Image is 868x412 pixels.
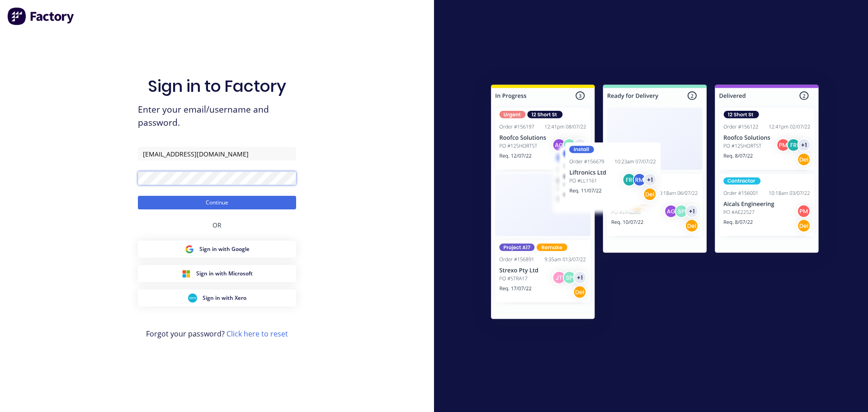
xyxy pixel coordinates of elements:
[196,270,253,278] span: Sign in with Microsoft
[138,196,296,209] button: Continue
[471,66,839,341] img: Sign in
[146,328,288,339] span: Forgot your password?
[138,265,296,282] button: Microsoft Sign inSign in with Microsoft
[148,76,286,96] h1: Sign in to Factory
[138,289,296,307] button: Xero Sign inSign in with Xero
[138,147,296,161] input: Email/Username
[226,329,288,339] a: Click here to reset
[212,209,222,241] div: OR
[138,103,296,129] span: Enter your email/username and password.
[203,294,246,302] span: Sign in with Xero
[188,294,197,303] img: Xero Sign in
[199,245,250,253] span: Sign in with Google
[185,245,194,254] img: Google Sign in
[182,269,191,278] img: Microsoft Sign in
[138,241,296,258] button: Google Sign inSign in with Google
[7,7,75,25] img: Factory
